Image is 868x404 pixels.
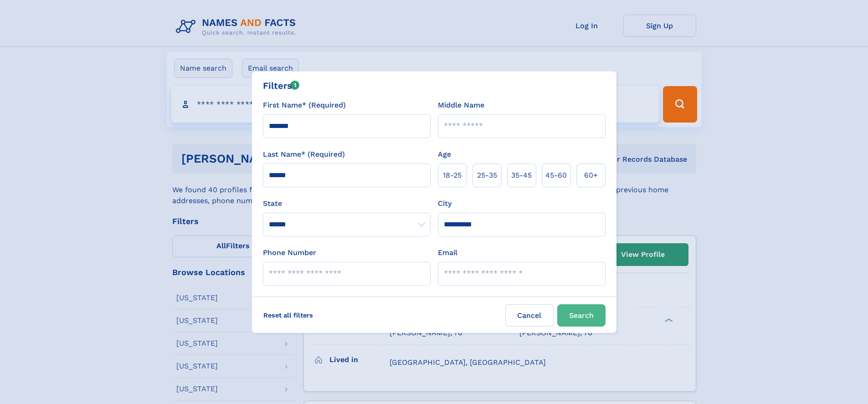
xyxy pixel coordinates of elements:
span: 35‑45 [511,170,532,181]
label: Email [438,247,457,258]
span: 18‑25 [443,170,462,181]
label: City [438,198,452,209]
span: 25‑35 [477,170,497,181]
button: Search [557,304,606,327]
label: Last Name* (Required) [263,149,345,160]
label: Cancel [505,304,554,327]
span: 60+ [584,170,598,181]
label: Age [438,149,451,160]
label: Reset all filters [257,304,319,326]
label: First Name* (Required) [263,100,346,111]
label: Phone Number [263,247,316,258]
label: Middle Name [438,100,484,111]
div: Filters [263,79,300,92]
label: State [263,198,431,209]
span: 45‑60 [545,170,567,181]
